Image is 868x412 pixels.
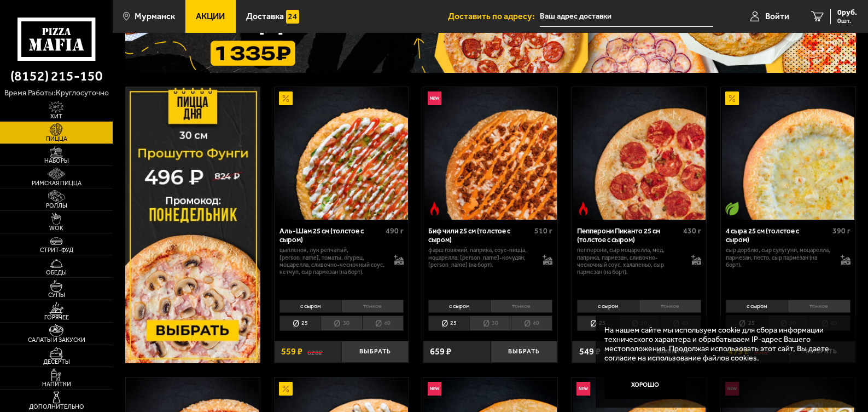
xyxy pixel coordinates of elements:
span: Мурманск [135,12,175,21]
span: Войти [765,12,789,21]
li: 40 [511,316,552,331]
span: 430 г [683,226,701,236]
img: Новинка [576,382,590,396]
span: Доставить по адресу: [448,12,540,21]
img: Острое блюдо [428,202,441,215]
li: тонкое [639,300,701,313]
img: Акционный [279,91,293,105]
img: Акционный [279,382,293,396]
li: с сыром [428,300,490,313]
div: 4 сыра 25 см (толстое с сыром) [726,227,829,244]
li: 25 [279,316,321,331]
a: АкционныйАль-Шам 25 см (толстое с сыром) [275,87,409,220]
span: 549 ₽ [579,347,601,357]
img: Новинка [428,91,441,105]
img: Вегетарианское блюдо [725,202,739,215]
span: 490 г [386,226,404,236]
input: Ваш адрес доставки [540,7,713,27]
span: 559 ₽ [281,347,302,357]
p: фарш говяжий, паприка, соус-пицца, моцарелла, [PERSON_NAME]-кочудян, [PERSON_NAME] (на борт). [428,247,534,268]
div: Биф чили 25 см (толстое с сыром) [428,227,532,244]
li: 40 [808,316,850,331]
li: с сыром [279,300,341,313]
button: Выбрать [491,341,558,363]
li: 40 [362,316,404,331]
span: 0 шт. [837,18,857,24]
li: 30 [469,316,510,331]
s: 628 ₽ [307,347,323,357]
li: 40 [660,316,701,331]
img: Аль-Шам 25 см (толстое с сыром) [275,87,407,220]
p: пепперони, сыр Моцарелла, мед, паприка, пармезан, сливочно-чесночный соус, халапеньо, сыр пармеза... [577,247,683,276]
a: АкционныйВегетарианское блюдо4 сыра 25 см (толстое с сыром) [721,87,855,220]
span: 659 ₽ [430,347,451,357]
li: с сыром [726,300,788,313]
p: сыр дорблю, сыр сулугуни, моцарелла, пармезан, песто, сыр пармезан (на борт). [726,247,831,268]
a: НовинкаОстрое блюдоБиф чили 25 см (толстое с сыром) [423,87,557,220]
img: Острое блюдо [576,202,590,215]
button: Хорошо [604,371,686,399]
li: 30 [767,316,808,331]
span: 510 г [534,226,552,236]
img: Акционный [725,91,739,105]
p: На нашем сайте мы используем cookie для сбора информации технического характера и обрабатываем IP... [604,325,840,363]
li: с сыром [577,300,639,313]
li: 25 [726,316,767,331]
img: 4 сыра 25 см (толстое с сыром) [722,87,854,220]
li: 30 [321,316,362,331]
span: 390 г [832,226,850,236]
li: 25 [428,316,469,331]
li: 30 [619,316,660,331]
li: тонкое [341,300,404,313]
button: Выбрать [341,341,409,363]
a: Острое блюдоПепперони Пиканто 25 см (толстое с сыром) [572,87,706,220]
img: 15daf4d41897b9f0e9f617042186c801.svg [286,10,300,24]
div: Пепперони Пиканто 25 см (толстое с сыром) [577,227,680,244]
li: тонкое [490,300,552,313]
span: 0 руб. [837,9,857,16]
li: 25 [577,316,618,331]
p: цыпленок, лук репчатый, [PERSON_NAME], томаты, огурец, моцарелла, сливочно-чесночный соус, кетчуп... [279,247,385,276]
span: Доставка [246,12,284,21]
li: тонкое [788,300,850,313]
img: Биф чили 25 см (толстое с сыром) [424,87,557,220]
span: Акции [196,12,225,21]
img: Пепперони Пиканто 25 см (толстое с сыром) [573,87,706,220]
div: Аль-Шам 25 см (толстое с сыром) [279,227,383,244]
img: Новинка [428,382,441,396]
